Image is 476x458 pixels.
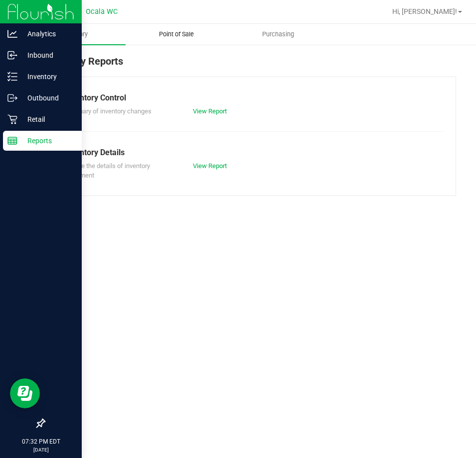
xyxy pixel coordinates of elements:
[126,24,227,45] a: Point of Sale
[7,72,17,82] inline-svg: Inventory
[10,378,40,408] iframe: Resource center
[249,30,308,39] span: Purchasing
[227,24,329,45] a: Purchasing
[193,162,227,170] a: View Report
[4,446,77,454] p: [DATE]
[44,54,456,77] div: Inventory Reports
[64,107,152,115] span: Summary of inventory changes
[392,7,457,15] span: Hi, [PERSON_NAME]!
[7,114,17,124] inline-svg: Retail
[64,162,150,180] span: Explore the details of inventory movement
[17,92,77,104] p: Outbound
[17,135,77,147] p: Reports
[146,30,207,39] span: Point of Sale
[7,29,17,39] inline-svg: Analytics
[7,136,17,146] inline-svg: Reports
[193,107,227,115] a: View Report
[4,437,77,446] p: 07:32 PM EDT
[7,93,17,103] inline-svg: Outbound
[17,49,77,61] p: Inbound
[17,28,77,40] p: Analytics
[17,71,77,83] p: Inventory
[64,92,436,104] div: Inventory Control
[64,147,436,159] div: Inventory Details
[17,113,77,125] p: Retail
[7,50,17,60] inline-svg: Inbound
[86,7,118,16] span: Ocala WC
